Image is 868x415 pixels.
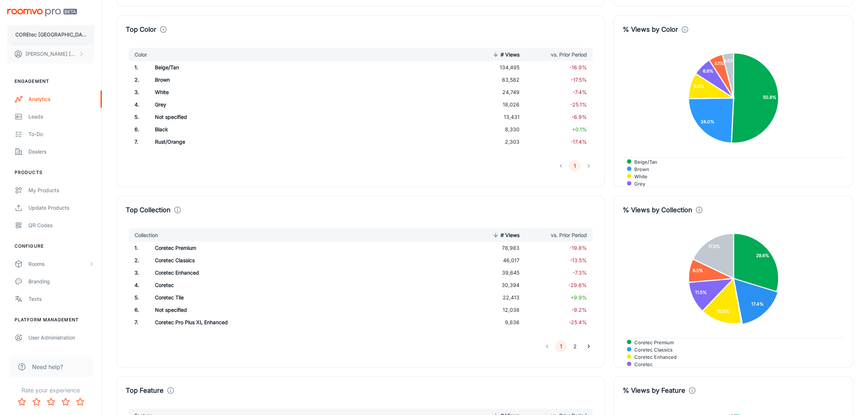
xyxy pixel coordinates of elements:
[149,316,361,329] td: Coretec Pro Plus XL Enhanced
[455,136,525,148] td: 2,303
[629,361,653,368] span: Coretec
[149,98,361,111] td: Grey
[28,295,94,303] div: Texts
[28,221,94,229] div: QR Codes
[455,316,525,329] td: 9,836
[570,257,587,263] span: -13.5%
[629,354,677,360] span: Coretec Enhanced
[15,395,29,409] button: Rate 1 star
[571,139,587,145] span: -17.4%
[455,254,525,267] td: 46,017
[455,291,525,304] td: 22,413
[135,231,167,240] span: Collection
[28,113,94,121] div: Leads
[149,304,361,316] td: Not specified
[126,304,149,316] td: 6 .
[149,291,361,304] td: Coretec Tile
[29,395,44,409] button: Rate 2 star
[455,304,525,316] td: 12,038
[28,130,94,138] div: To-do
[629,181,645,187] span: Grey
[28,95,94,103] div: Analytics
[15,31,86,39] p: COREtec [GEOGRAPHIC_DATA]
[541,231,587,240] span: vs. Prior Period
[126,136,149,148] td: 7 .
[455,86,525,98] td: 24,749
[28,204,94,212] div: Update Products
[455,242,525,254] td: 78,983
[149,254,361,267] td: Coretec Classics
[135,50,156,59] span: Color
[455,111,525,123] td: 13,431
[149,267,361,279] td: Coretec Enhanced
[28,260,89,268] div: Rooms
[149,111,361,123] td: Not specified
[73,395,87,409] button: Rate 5 star
[455,123,525,136] td: 8,330
[126,123,149,136] td: 6 .
[149,279,361,291] td: Coretec
[126,316,149,329] td: 7 .
[455,61,525,74] td: 134,495
[623,205,692,215] h4: % Views by Collection
[569,319,587,325] span: -25.4%
[126,98,149,111] td: 4 .
[629,159,657,165] span: Beige/Tan
[573,89,587,95] span: -7.4%
[149,123,361,136] td: Black
[126,291,149,304] td: 5 .
[569,160,581,172] button: page 1
[573,269,587,276] span: -7.3%
[28,278,94,286] div: Branding
[455,98,525,111] td: 18,026
[623,24,678,35] h4: % Views by Color
[32,362,63,371] span: Need help?
[149,61,361,74] td: Beige/Tan
[28,148,94,156] div: Dealers
[126,74,149,86] td: 2 .
[629,346,673,353] span: Coretec Classics
[572,126,587,132] span: +0.1%
[455,267,525,279] td: 39,645
[555,341,567,352] button: page 1
[7,44,94,63] button: [PERSON_NAME] [PERSON_NAME]
[28,334,94,342] div: User Administration
[491,231,519,240] span: # Views
[126,61,149,74] td: 1 .
[126,86,149,98] td: 3 .
[149,86,361,98] td: White
[629,339,674,346] span: Coretec Premium
[629,166,649,172] span: Brown
[7,25,94,44] button: COREtec [GEOGRAPHIC_DATA]
[126,24,156,35] h4: Top Color
[126,385,164,396] h4: Top Feature
[541,50,587,59] span: vs. Prior Period
[570,101,587,108] span: -25.1%
[126,254,149,267] td: 2 .
[455,279,525,291] td: 30,394
[126,267,149,279] td: 3 .
[26,50,77,58] p: [PERSON_NAME] [PERSON_NAME]
[149,74,361,86] td: Brown
[568,282,587,288] span: -29.6%
[126,279,149,291] td: 4 .
[58,395,73,409] button: Rate 4 star
[569,341,581,352] button: Go to page 2
[126,111,149,123] td: 5 .
[126,205,171,215] h4: Top Collection
[6,386,96,395] p: Rate your experience
[571,77,587,83] span: -17.5%
[28,186,94,194] div: My Products
[149,136,361,148] td: Rust/Orange
[44,395,58,409] button: Rate 3 star
[629,173,647,180] span: White
[569,64,587,70] span: -16.9%
[583,341,595,352] button: Go to next page
[569,245,587,251] span: -19.8%
[149,242,361,254] td: Coretec Premium
[572,307,587,313] span: -9.2%
[491,50,519,59] span: # Views
[572,114,587,120] span: -6.9%
[7,9,77,16] img: Roomvo PRO Beta
[540,341,596,352] nav: pagination navigation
